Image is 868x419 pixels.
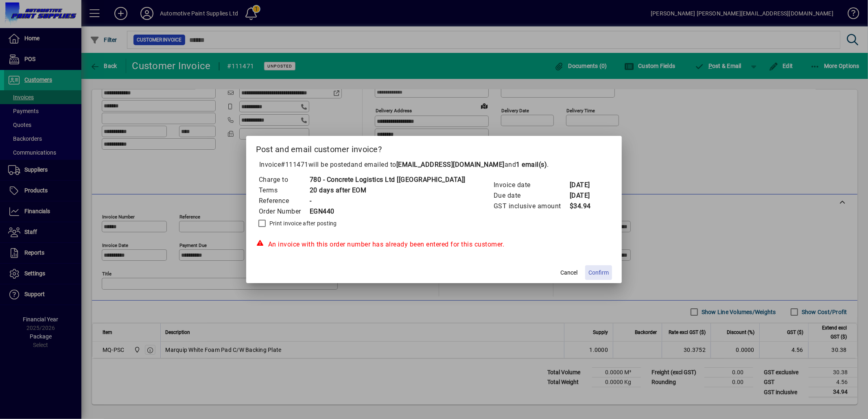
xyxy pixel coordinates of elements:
p: Invoice will be posted . [256,160,612,170]
td: [DATE] [569,180,602,190]
td: 780 - Concrete Logistics Ltd [[GEOGRAPHIC_DATA]] [309,175,466,185]
td: [DATE] [569,190,602,201]
span: and [505,161,547,168]
td: 20 days after EOM [309,185,466,196]
td: Due date [493,190,569,201]
td: - [309,196,466,206]
div: An invoice with this order number has already been entered for this customer. [256,240,612,249]
td: Order Number [258,206,309,217]
td: Charge to [258,175,309,185]
td: EGN440 [309,206,466,217]
td: GST inclusive amount [493,201,569,212]
td: $34.94 [569,201,602,212]
b: [EMAIL_ADDRESS][DOMAIN_NAME] [396,161,505,168]
button: Confirm [585,265,612,280]
label: Print invoice after posting [268,219,337,227]
h2: Post and email customer invoice? [246,136,622,159]
b: 1 email(s) [516,161,547,168]
td: Reference [258,196,309,206]
span: #111471 [281,161,309,168]
td: Invoice date [493,180,569,190]
span: Confirm [588,268,609,277]
button: Cancel [556,265,582,280]
td: Terms [258,185,309,196]
span: Cancel [560,268,577,277]
span: and emailed to [351,161,547,168]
